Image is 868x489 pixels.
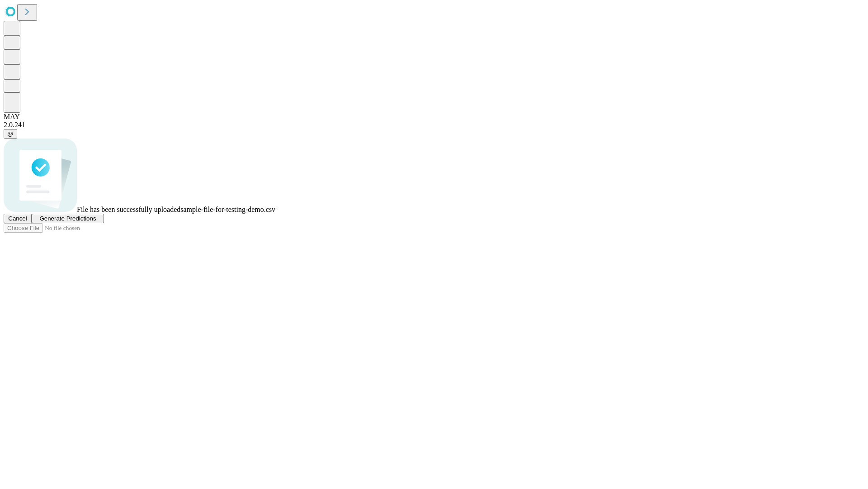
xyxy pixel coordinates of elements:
button: Generate Predictions [32,214,104,223]
span: sample-file-for-testing-demo.csv [180,206,275,213]
button: @ [4,129,17,139]
span: @ [7,130,14,137]
span: Generate Predictions [39,215,96,222]
button: Cancel [4,214,32,223]
span: Cancel [8,215,27,222]
div: MAY [4,113,864,121]
span: File has been successfully uploaded [77,206,180,213]
div: 2.0.241 [4,121,864,129]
